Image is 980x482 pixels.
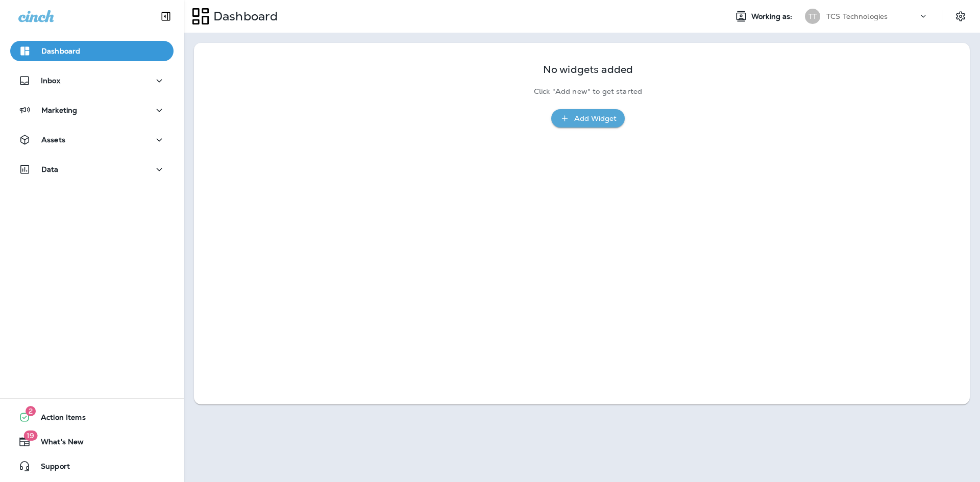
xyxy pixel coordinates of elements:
button: Data [10,159,174,180]
p: No widgets added [543,65,633,74]
p: Click "Add new" to get started [534,87,642,96]
button: Add Widget [551,109,625,128]
button: Marketing [10,100,174,120]
p: Assets [41,136,65,144]
button: Settings [951,7,970,26]
p: Data [41,165,59,173]
p: Dashboard [41,47,80,55]
button: Support [10,456,174,476]
span: 19 [23,430,37,441]
p: Dashboard [209,9,278,24]
div: Add Widget [574,112,617,125]
span: Support [31,462,70,474]
p: Inbox [41,77,60,85]
span: What's New [31,438,84,450]
p: Marketing [41,106,77,114]
button: Collapse Sidebar [152,6,180,27]
p: TCS Technologies [826,12,888,20]
button: Assets [10,130,174,150]
button: 19What's New [10,432,174,452]
span: Action Items [31,413,86,425]
span: 2 [26,406,36,416]
div: TT [805,9,820,24]
button: Inbox [10,70,174,91]
span: Working as: [751,12,795,21]
button: 2Action Items [10,407,174,427]
button: Dashboard [10,41,174,61]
